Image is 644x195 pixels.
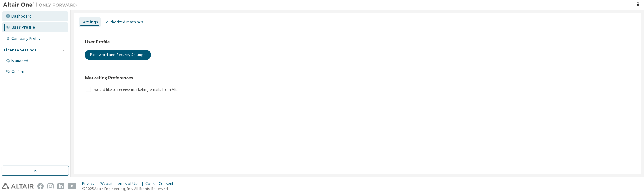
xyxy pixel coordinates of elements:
[145,181,177,186] div: Cookie Consent
[11,59,28,63] div: Managed
[100,181,145,186] div: Website Terms of Use
[85,50,151,60] button: Password and Security Settings
[57,183,64,189] img: linkedin.svg
[11,25,35,30] div: User Profile
[82,181,100,186] div: Privacy
[11,14,32,19] div: Dashboard
[47,183,54,189] img: instagram.svg
[82,186,177,191] p: © 2025 Altair Engineering, Inc. All Rights Reserved.
[85,75,630,81] h3: Marketing Preferences
[106,20,143,25] div: Authorized Machines
[2,183,34,189] img: altair_logo.svg
[37,183,44,189] img: facebook.svg
[85,39,630,45] h3: User Profile
[92,86,182,93] label: I would like to receive marketing emails from Altair
[3,2,80,8] img: Altair One
[81,20,98,25] div: Settings
[11,69,27,74] div: On Prem
[11,36,41,41] div: Company Profile
[68,183,77,189] img: youtube.svg
[4,48,37,53] div: License Settings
